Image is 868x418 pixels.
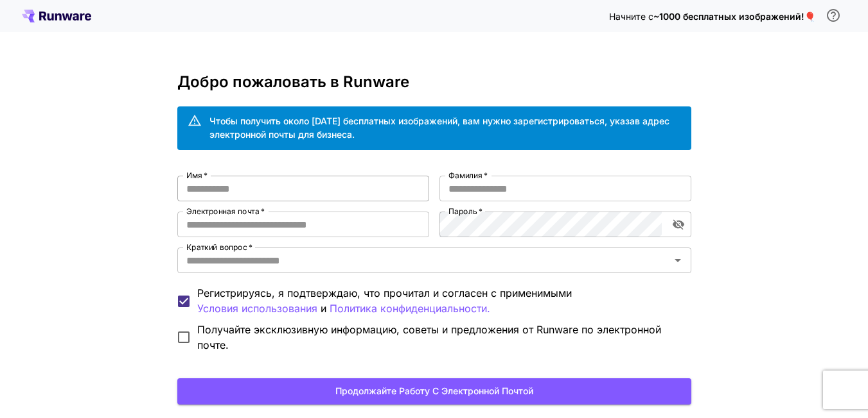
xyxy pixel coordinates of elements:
ya-tr-span: Чтобы получить около [DATE] бесплатных изображений, вам нужно зарегистрироваться, указав адрес эл... [209,115,669,140]
button: Продолжайте работу с электронной почтой [177,378,691,405]
ya-tr-span: 🎈 [804,11,815,22]
ya-tr-span: Электронная почта [186,206,259,216]
ya-tr-span: Краткий вопрос [186,242,247,252]
ya-tr-span: и [321,302,326,315]
ya-tr-span: Начните с [609,11,653,22]
ya-tr-span: ~1000 бесплатных изображений! [653,11,804,22]
button: Чтобы получить бесплатный кредит, вам нужно зарегистрироваться, указав адрес электронной почты дл... [820,3,846,28]
ya-tr-span: Регистрируясь, я подтверждаю, что прочитал и согласен с применимыми [197,287,572,299]
ya-tr-span: Продолжайте работу с электронной почтой [335,383,533,399]
ya-tr-span: Добро пожаловать в Runware [177,72,409,91]
ya-tr-span: Политика конфиденциальности. [330,302,490,315]
button: переключить видимость пароля [667,213,690,236]
ya-tr-span: Фамилия [448,171,483,180]
button: Регистрируясь, я подтверждаю, что прочитал и согласен с применимыми Условия использования и [330,301,490,317]
ya-tr-span: Условия использования [197,302,317,315]
button: Регистрируясь, я подтверждаю, что прочитал и согласен с применимыми и Политика конфиденциальности. [197,301,317,317]
ya-tr-span: Получайте эксклюзивную информацию, советы и предложения от Runware по электронной почте. [197,323,661,351]
button: Открыть [669,251,687,269]
ya-tr-span: Пароль [448,206,477,216]
ya-tr-span: Имя [186,171,202,180]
